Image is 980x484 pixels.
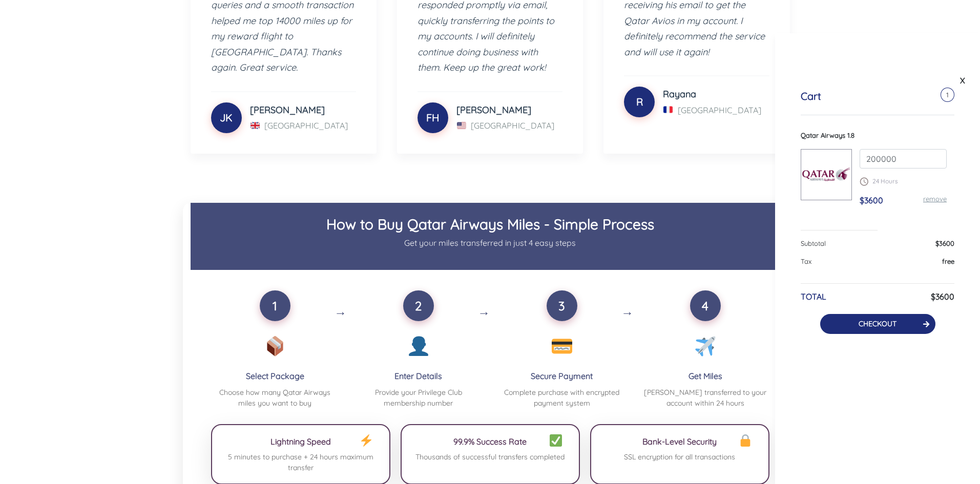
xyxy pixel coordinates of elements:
div: 4 [690,290,721,321]
div: Lightning Speed [222,435,379,448]
div: JK [211,102,242,133]
img: 📦 [265,336,285,356]
span: Tax [801,257,811,265]
span: free [942,257,954,265]
span: 1 [941,88,954,102]
img: 🇫🇷 [663,105,673,114]
div: Enter Details [355,370,483,382]
a: CHECKOUT [859,319,896,328]
div: 1 [260,290,290,321]
div: [GEOGRAPHIC_DATA] [456,119,562,133]
div: 2 [403,290,434,321]
div: Thousands of successful transfers completed [412,452,569,462]
div: Bank-Level Security [601,435,758,448]
div: Select Package [211,370,339,382]
a: remove [923,195,947,203]
img: ✈️ [695,336,716,356]
p: Get your miles transferred in just 4 easy steps [203,237,777,249]
span: Qatar Airways 1.8 [801,131,854,139]
img: 🔒 [739,434,752,447]
div: Secure Payment [498,370,626,382]
h2: How to Buy Qatar Airways Miles - Simple Process [203,216,777,233]
div: Get Miles [641,370,769,382]
span: $3600 [860,195,883,205]
div: 3 [547,290,577,321]
div: [PERSON_NAME] [250,103,356,117]
img: ✅ [550,434,562,447]
p: 24 Hours [860,177,947,186]
img: 💳 [552,336,572,356]
h5: Cart [801,90,821,102]
h6: TOTAL [801,292,826,302]
div: FH [418,102,448,133]
div: [GEOGRAPHIC_DATA] [663,103,769,117]
span: Subtotal [801,239,826,247]
img: 🇬🇧 [251,121,260,130]
a: X [957,73,968,88]
h6: $3600 [931,292,954,302]
div: R [624,87,655,117]
div: 5 minutes to purchase + 24 hours maximum transfer [222,452,379,473]
div: Provide your Privilege Club membership number [355,387,483,409]
button: CHECKOUT [820,314,935,334]
div: Choose how many Qatar Airways miles you want to buy [211,387,339,409]
div: 99.9% Success Rate [412,435,569,448]
span: $3600 [935,239,954,247]
img: qatar.png [801,162,851,186]
div: [PERSON_NAME] [456,103,562,117]
div: Rayana [663,87,769,101]
div: [GEOGRAPHIC_DATA] [250,119,356,133]
div: SSL encryption for all transactions [601,452,758,462]
img: ⚡ [360,434,372,447]
img: schedule.png [860,177,868,186]
div: Complete purchase with encrypted payment system [498,387,626,409]
div: [PERSON_NAME] transferred to your account within 24 hours [641,387,769,409]
img: 👤 [408,336,429,356]
img: 🇺🇸 [457,121,466,130]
